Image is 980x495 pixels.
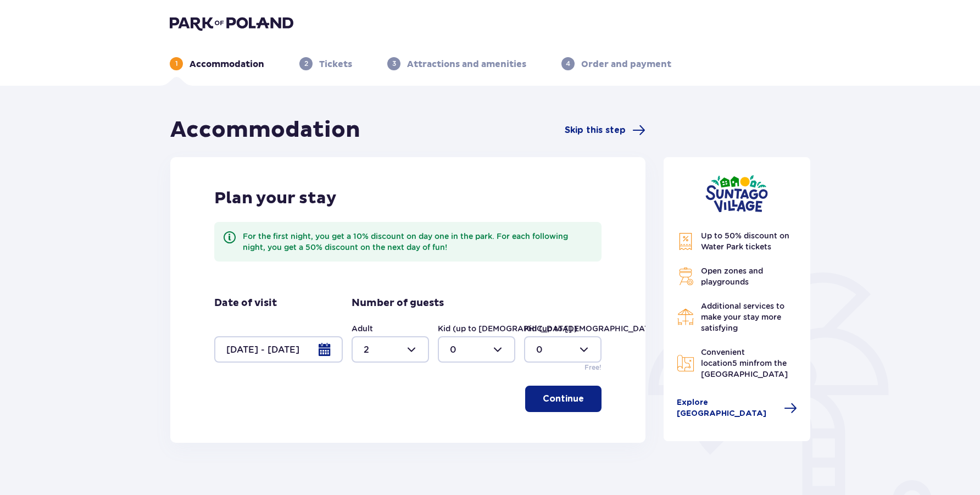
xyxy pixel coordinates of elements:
[581,58,671,70] p: Order and payment
[304,59,308,69] p: 2
[243,231,593,253] div: For the first night, you get a 10% discount on day one in the park. For each following night, you...
[214,188,337,209] p: Plan your stay
[565,124,645,137] a: Skip this step
[170,116,360,144] h1: Accommodation
[705,175,768,213] img: Suntago Village
[214,297,277,310] p: Date of visit
[524,323,664,334] label: Kid (up to [DEMOGRAPHIC_DATA].)
[677,268,694,285] img: Grill Icon
[677,308,694,326] img: Restaurant Icon
[352,297,444,310] p: Number of guests
[438,323,577,334] label: Kid (up to [DEMOGRAPHIC_DATA].)
[543,393,584,405] p: Continue
[677,397,798,419] a: Explore [GEOGRAPHIC_DATA]
[525,386,602,412] button: Continue
[407,58,526,70] p: Attractions and amenities
[392,59,396,69] p: 3
[701,348,788,379] span: Convenient location from the [GEOGRAPHIC_DATA]
[190,58,264,70] p: Accommodation
[319,58,352,70] p: Tickets
[170,15,293,31] img: Park of Poland logo
[732,359,754,368] span: 5 min
[566,59,570,69] p: 4
[677,232,694,251] img: Discount Icon
[677,397,778,419] span: Explore [GEOGRAPHIC_DATA]
[701,231,789,251] span: Up to 50% discount on Water Park tickets
[701,266,763,286] span: Open zones and playgrounds
[352,323,373,334] label: Adult
[565,124,626,136] span: Skip this step
[677,354,694,372] img: Map Icon
[701,302,784,332] span: Additional services to make your stay more satisfying
[584,363,602,372] p: Free!
[175,59,178,69] p: 1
